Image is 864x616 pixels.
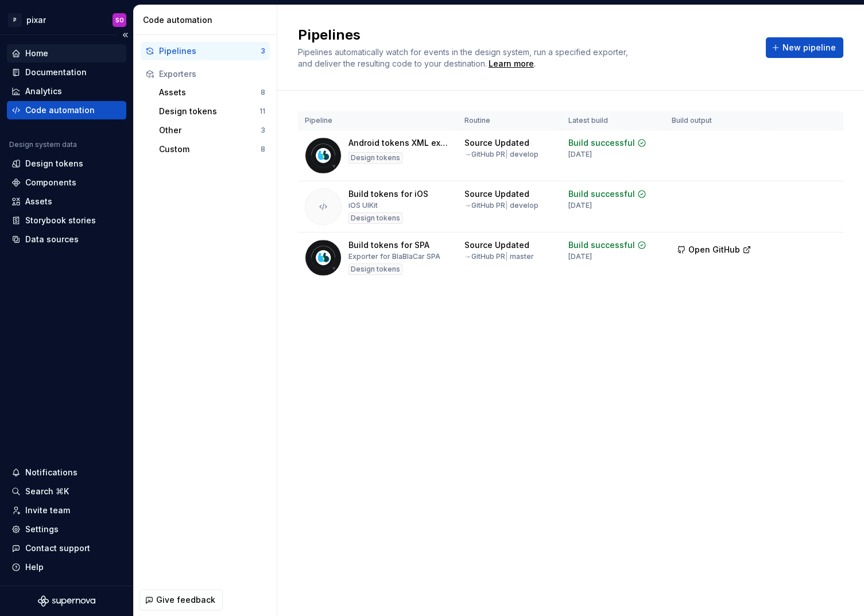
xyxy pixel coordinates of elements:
[9,140,77,149] div: Design system data
[298,47,630,68] span: Pipelines automatically watch for events in the design system, run a specified exporter, and deli...
[7,463,126,482] button: Notifications
[505,201,508,210] span: |
[25,158,83,169] div: Design tokens
[25,215,96,226] div: Storybook stories
[159,68,265,80] div: Exporters
[348,152,402,164] div: Design tokens
[7,154,126,173] a: Design tokens
[464,137,529,149] div: Source Updated
[7,173,126,192] a: Components
[156,594,215,606] span: Give feedback
[7,44,126,63] a: Home
[154,83,270,102] button: Assets8
[7,520,126,538] a: Settings
[159,87,261,98] div: Assets
[7,539,126,557] button: Contact support
[25,48,48,59] div: Home
[7,192,126,211] a: Assets
[25,196,52,207] div: Assets
[568,239,635,251] div: Build successful
[261,145,265,154] div: 8
[25,561,44,573] div: Help
[25,234,79,245] div: Data sources
[154,140,270,158] button: Custom8
[7,63,126,82] a: Documentation
[7,101,126,119] a: Code automation
[561,111,665,130] th: Latest build
[568,201,592,210] div: [DATE]
[25,104,95,116] div: Code automation
[348,201,378,210] div: iOS UIKit
[115,16,124,25] div: SO
[568,252,592,261] div: [DATE]
[7,82,126,100] a: Analytics
[348,212,402,224] div: Design tokens
[159,106,259,117] div: Design tokens
[464,239,529,251] div: Source Updated
[489,58,534,69] a: Learn more
[8,13,22,27] div: P
[154,121,270,140] button: Other3
[259,107,265,116] div: 11
[665,111,765,130] th: Build output
[348,252,440,261] div: Exporter for BlaBlaCar SPA
[261,47,265,56] div: 3
[7,211,126,230] a: Storybook stories
[25,177,76,188] div: Components
[348,137,451,149] div: Android tokens XML exporter
[159,144,261,155] div: Custom
[464,252,534,261] div: → GitHub PR master
[141,42,270,60] button: Pipelines3
[298,26,752,44] h2: Pipelines
[25,67,87,78] div: Documentation
[117,27,133,43] button: Collapse sidebar
[25,524,59,535] div: Settings
[672,239,757,260] button: Open GitHub
[672,246,757,256] a: Open GitHub
[25,86,62,97] div: Analytics
[298,111,458,130] th: Pipeline
[568,150,592,159] div: [DATE]
[464,150,538,159] div: → GitHub PR develop
[261,88,265,97] div: 8
[487,60,536,68] span: .
[7,558,126,576] button: Help
[25,505,70,516] div: Invite team
[38,595,95,607] svg: Supernova Logo
[261,126,265,135] div: 3
[688,244,740,255] span: Open GitHub
[568,188,635,200] div: Build successful
[348,239,429,251] div: Build tokens for SPA
[348,188,428,200] div: Build tokens for iOS
[25,486,69,497] div: Search ⌘K
[505,252,508,261] span: |
[140,590,223,610] button: Give feedback
[458,111,561,130] th: Routine
[25,467,78,478] div: Notifications
[7,230,126,249] a: Data sources
[159,125,261,136] div: Other
[782,42,836,53] span: New pipeline
[464,201,538,210] div: → GitHub PR develop
[505,150,508,158] span: |
[143,14,272,26] div: Code automation
[25,543,90,554] div: Contact support
[568,137,635,149] div: Build successful
[766,37,843,58] button: New pipeline
[159,45,261,57] div: Pipelines
[7,501,126,520] a: Invite team
[464,188,529,200] div: Source Updated
[2,7,131,32] button: PpixarSO
[7,482,126,501] button: Search ⌘K
[26,14,46,26] div: pixar
[348,264,402,275] div: Design tokens
[154,102,270,121] button: Design tokens11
